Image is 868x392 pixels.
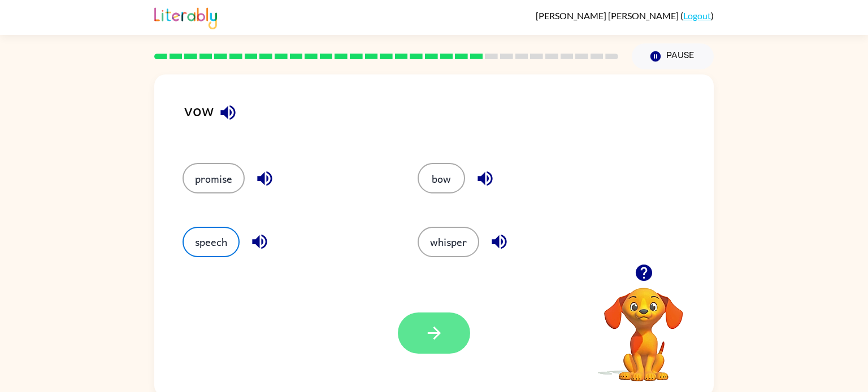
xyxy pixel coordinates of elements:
span: [PERSON_NAME] [PERSON_NAME] [536,10,680,21]
button: speech [183,227,240,257]
img: Literably [154,5,217,29]
div: vow [184,97,714,140]
button: whisper [418,227,479,257]
video: Your browser must support playing .mp4 files to use Literably. Please try using another browser. [587,270,700,383]
button: bow [418,163,465,193]
button: promise [183,163,245,193]
div: ( ) [536,10,714,21]
button: Pause [632,43,714,69]
a: Logout [683,10,711,21]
